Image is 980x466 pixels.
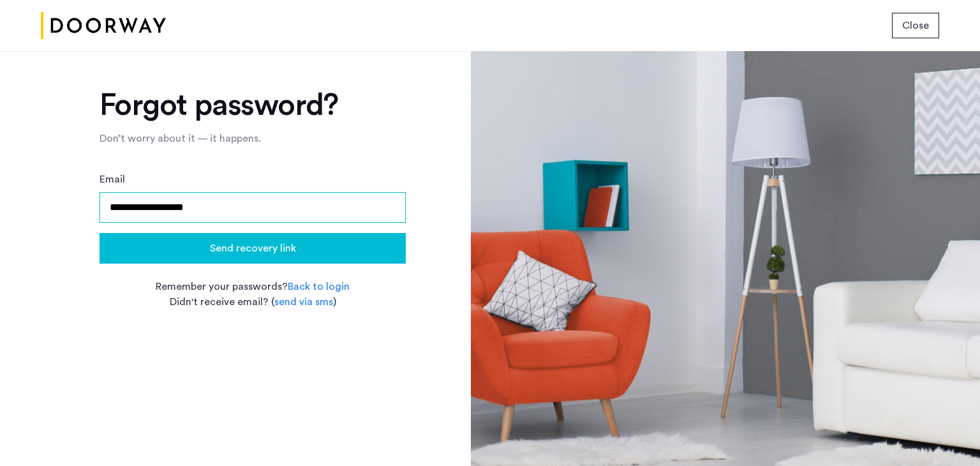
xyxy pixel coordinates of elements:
[100,172,125,187] label: Email
[100,131,406,146] div: Don’t worry about it — it happens.
[156,282,288,292] span: Remember your passwords?
[100,294,406,310] div: Didn't receive email? ( )
[288,279,350,294] a: Back to login
[41,2,166,50] img: logo
[100,90,406,121] div: Forgot password?
[210,241,296,256] span: Send recovery link
[100,233,406,264] button: button
[902,18,929,33] span: Close
[892,13,939,38] button: button
[274,294,333,310] a: send via sms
